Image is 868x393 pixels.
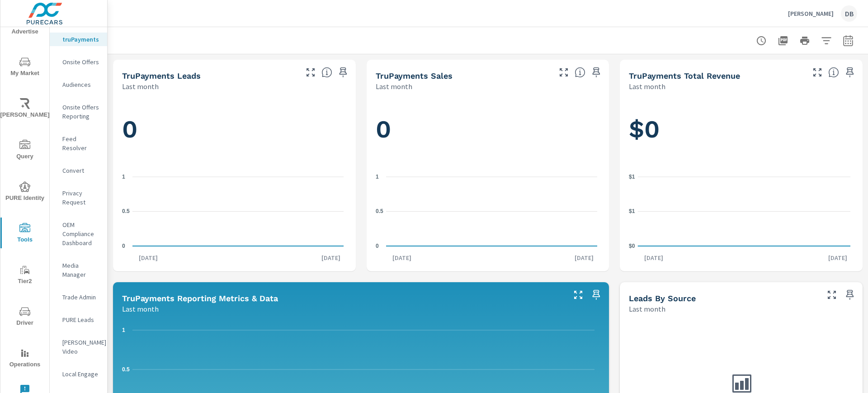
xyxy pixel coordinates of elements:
[50,55,107,69] div: Onsite Offers
[315,253,347,262] p: [DATE]
[50,259,107,281] div: Media Manager
[629,71,740,80] h5: truPayments Total Revenue
[122,243,125,249] text: 0
[3,348,47,370] span: Operations
[122,208,130,214] text: 0.5
[62,80,100,89] p: Audiences
[122,174,125,180] text: 1
[50,290,107,304] div: Trade Admin
[122,71,201,80] h5: truPayments Leads
[62,189,100,207] p: Privacy Request
[629,303,665,314] p: Last month
[774,32,792,50] button: "Export Report to PDF"
[50,336,107,358] div: [PERSON_NAME] Video
[122,366,130,373] text: 0.5
[50,313,107,327] div: PURE Leads
[321,67,332,78] span: The number of truPayments leads.
[843,288,857,302] span: Save this to your personalized report
[62,57,100,66] p: Onsite Offers
[629,208,635,214] text: $1
[796,32,814,50] button: Print Report
[825,288,839,302] button: Make Fullscreen
[376,174,379,180] text: 1
[557,65,571,80] button: Make Fullscreen
[843,65,857,80] span: Save this to your personalized report
[122,327,125,333] text: 1
[50,218,107,250] div: OEM Compliance Dashboard
[3,57,47,79] span: My Market
[50,78,107,91] div: Audiences
[62,261,100,279] p: Media Manager
[62,338,100,356] p: [PERSON_NAME] Video
[122,294,278,303] h5: truPayments Reporting Metrics & Data
[3,181,47,204] span: PURE Identity
[788,9,834,18] p: [PERSON_NAME]
[629,174,635,180] text: $1
[62,134,100,152] p: Feed Resolver
[303,65,318,80] button: Make Fullscreen
[62,369,100,379] p: Local Engage
[3,306,47,328] span: Driver
[122,114,347,145] h1: 0
[62,315,100,324] p: PURE Leads
[3,98,47,120] span: [PERSON_NAME]
[336,65,350,80] span: Save this to your personalized report
[822,253,854,262] p: [DATE]
[50,367,107,381] div: Local Engage
[50,33,107,46] div: truPayments
[629,243,635,249] text: $0
[62,35,100,44] p: truPayments
[122,81,159,92] p: Last month
[841,5,857,22] div: DB
[589,288,604,302] span: Save this to your personalized report
[817,32,835,50] button: Apply Filters
[3,140,47,162] span: Query
[589,65,604,80] span: Save this to your personalized report
[571,288,585,302] button: Make Fullscreen
[62,293,100,302] p: Trade Admin
[575,67,585,78] span: Number of sales matched to a truPayments lead. [Source: This data is sourced from the dealer's DM...
[50,186,107,209] div: Privacy Request
[810,65,825,80] button: Make Fullscreen
[3,223,47,245] span: Tools
[376,243,379,249] text: 0
[50,164,107,177] div: Convert
[50,132,107,155] div: Feed Resolver
[50,100,107,123] div: Onsite Offers Reporting
[638,253,670,262] p: [DATE]
[376,114,600,145] h1: 0
[839,32,857,50] button: Select Date Range
[376,71,453,80] h5: truPayments Sales
[828,67,839,78] span: Total revenue from sales matched to a truPayments lead. [Source: This data is sourced from the de...
[62,220,100,247] p: OEM Compliance Dashboard
[629,294,696,303] h5: Leads By Source
[376,208,383,214] text: 0.5
[386,253,418,262] p: [DATE]
[62,166,100,175] p: Convert
[62,103,100,121] p: Onsite Offers Reporting
[568,253,600,262] p: [DATE]
[122,303,159,314] p: Last month
[629,114,854,145] h1: $0
[132,253,164,262] p: [DATE]
[3,265,47,287] span: Tier2
[629,81,665,92] p: Last month
[376,81,412,92] p: Last month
